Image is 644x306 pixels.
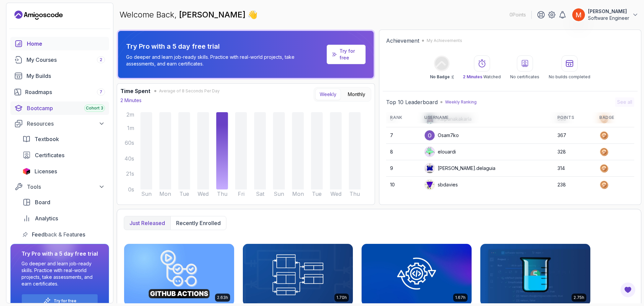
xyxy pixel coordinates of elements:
[18,228,109,241] a: feedback
[424,146,456,157] div: elouardi
[510,74,539,80] p: No certificates
[312,190,322,197] tspan: Tue
[26,72,105,80] div: My Builds
[386,160,420,177] td: 9
[35,214,58,222] span: Analytics
[176,219,221,227] p: Recently enrolled
[18,132,109,146] a: textbook
[553,144,595,160] td: 328
[427,38,462,43] p: My Achievements
[339,48,360,61] a: Try for free
[10,101,109,115] a: bootcamp
[32,230,85,238] span: Feedback & Features
[10,37,109,50] a: home
[243,244,353,306] img: Database Design & Implementation card
[126,170,134,177] tspan: 21s
[120,97,142,104] p: 2 Minutes
[292,190,304,197] tspan: Mon
[128,186,134,193] tspan: 0s
[509,11,526,18] p: 0 Points
[620,282,636,298] button: Open Feedback Button
[588,8,629,15] p: [PERSON_NAME]
[430,74,453,80] p: No Badge :(
[35,198,50,206] span: Board
[18,165,109,178] a: licenses
[336,295,347,300] p: 1.70h
[124,216,170,230] button: Just released
[424,130,459,141] div: Osam7ko
[572,8,585,21] img: user profile image
[127,125,134,131] tspan: 1m
[425,163,435,173] img: default monster avatar
[35,167,57,175] span: Licenses
[159,88,220,94] span: Average of 8 Seconds Per Day
[27,120,105,128] div: Resources
[386,127,420,144] td: 7
[386,37,419,45] h2: Achievement
[170,216,226,230] button: Recently enrolled
[100,57,102,62] span: 2
[10,181,109,193] button: Tools
[480,244,590,306] img: Java Unit Testing and TDD card
[553,127,595,144] td: 367
[18,195,109,209] a: board
[386,177,420,193] td: 10
[22,168,31,175] img: jetbrains icon
[27,104,105,112] div: Bootcamp
[124,244,234,306] img: CI/CD with GitHub Actions card
[125,139,134,146] tspan: 60s
[179,190,189,197] tspan: Tue
[119,9,258,20] p: Welcome Back,
[445,99,477,105] p: Weekly Ranking
[10,53,109,67] a: courses
[425,180,435,190] img: default monster avatar
[424,163,495,174] div: [PERSON_NAME].delaguia
[10,85,109,99] a: roadmaps
[100,89,102,95] span: 7
[572,8,639,21] button: user profile image[PERSON_NAME]Software Engineer
[595,112,634,123] th: Badge
[386,144,420,160] td: 8
[343,89,370,100] button: Monthly
[350,190,360,197] tspan: Thu
[330,190,341,197] tspan: Wed
[455,295,466,300] p: 1.67h
[238,190,245,197] tspan: Fri
[54,298,76,304] a: Try for free
[198,190,209,197] tspan: Wed
[27,183,105,191] div: Tools
[126,42,324,51] p: Try Pro with a 5 day free trial
[386,98,438,106] h2: Top 10 Leaderboard
[126,111,134,118] tspan: 2m
[35,151,64,159] span: Certificates
[21,260,98,287] p: Go deeper and learn job-ready skills. Practice with real-world projects, take assessments, and ea...
[246,8,260,22] span: 👋
[86,105,103,111] span: Cohort 3
[18,148,109,162] a: certificates
[159,190,171,197] tspan: Mon
[141,190,152,197] tspan: Sun
[386,112,420,123] th: Rank
[315,89,341,100] button: Weekly
[327,45,366,64] a: Try for free
[10,118,109,130] button: Resources
[179,10,248,19] span: [PERSON_NAME]
[588,15,629,21] p: Software Engineer
[25,88,105,96] div: Roadmaps
[35,135,59,143] span: Textbook
[120,87,150,95] h3: Time Spent
[615,97,634,107] button: See all
[27,40,105,48] div: Home
[420,112,553,123] th: Username
[274,190,284,197] tspan: Sun
[26,56,105,64] div: My Courses
[256,190,265,197] tspan: Sat
[553,177,595,193] td: 238
[362,244,472,306] img: Java Integration Testing card
[10,69,109,83] a: builds
[463,74,501,80] p: Watched
[217,295,228,300] p: 2.63h
[126,54,324,67] p: Go deeper and learn job-ready skills. Practice with real-world projects, take assessments, and ea...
